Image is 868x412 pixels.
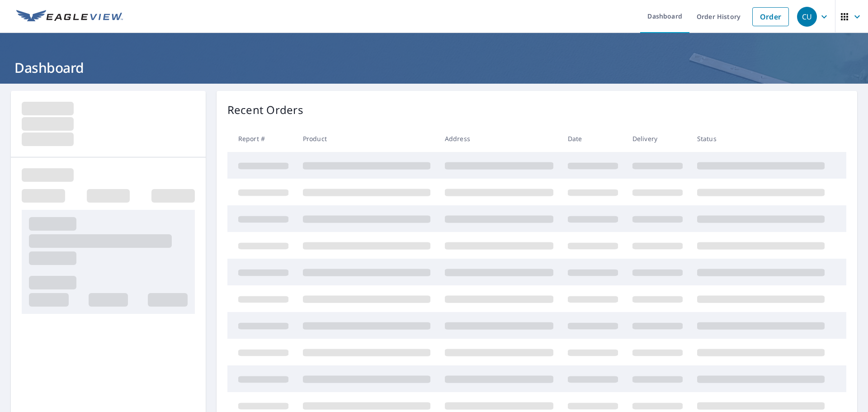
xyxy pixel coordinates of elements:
[561,125,625,152] th: Date
[16,10,123,24] img: EV Logo
[797,7,817,27] div: CU
[438,125,561,152] th: Address
[690,125,832,152] th: Status
[227,102,303,118] p: Recent Orders
[296,125,438,152] th: Product
[227,125,296,152] th: Report #
[11,58,857,77] h1: Dashboard
[625,125,690,152] th: Delivery
[752,7,789,26] a: Order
